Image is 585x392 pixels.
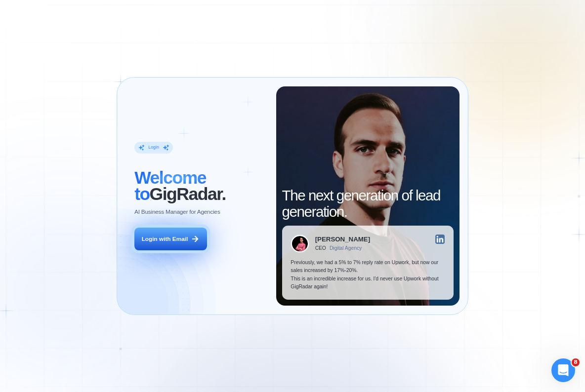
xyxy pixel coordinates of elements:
span: 8 [572,358,580,366]
p: Previously, we had a 5% to 7% reply rate on Upwork, but now our sales increased by 17%-20%. This ... [291,259,445,291]
p: AI Business Manager for Agencies [134,208,220,216]
h2: ‍ GigRadar. [134,170,267,202]
div: [PERSON_NAME] [315,236,370,242]
button: Login with Email [134,228,207,250]
span: Welcome to [134,168,206,204]
iframe: Intercom live chat [551,358,575,382]
div: CEO [315,245,326,251]
div: Login [148,145,159,151]
h2: The next generation of lead generation. [282,188,454,220]
div: Digital Agency [330,245,362,251]
div: Login with Email [142,235,188,243]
